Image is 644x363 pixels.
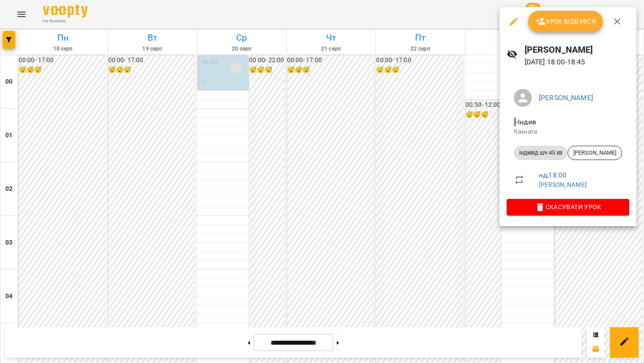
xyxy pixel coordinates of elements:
[525,43,629,57] h6: [PERSON_NAME]
[539,171,567,179] a: нд , 18:00
[539,181,587,188] a: [PERSON_NAME]
[535,16,596,27] span: Урок відбувся
[514,202,622,212] span: Скасувати Урок
[528,11,603,32] button: Урок відбувся
[514,127,622,136] p: Кімната
[507,199,629,215] button: Скасувати Урок
[568,146,622,160] div: [PERSON_NAME]
[539,93,593,102] a: [PERSON_NAME]
[525,57,629,68] p: [DATE] 18:00 - 18:45
[514,149,568,157] span: індивід шч 45 хв
[514,118,538,126] span: - Індив
[568,149,622,157] span: [PERSON_NAME]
